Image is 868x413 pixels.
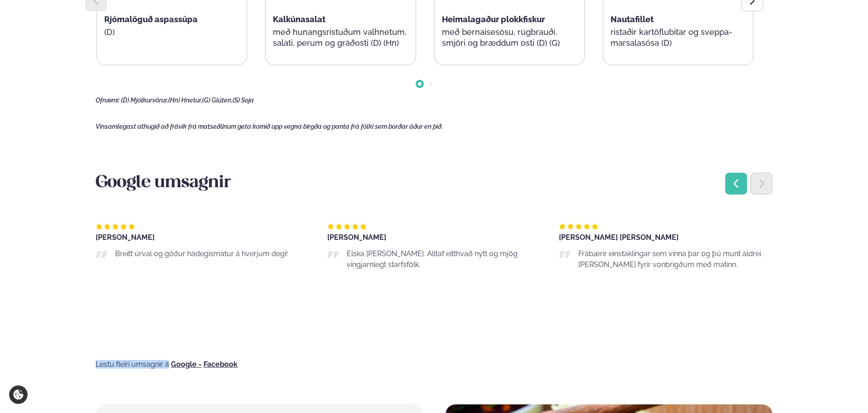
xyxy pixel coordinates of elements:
[442,27,577,49] p: með bernaisesósu, rúgbrauði, smjöri og bræddum osti (D) (G)
[96,360,169,369] span: Lestu fleiri umsagnir á
[578,249,761,269] span: Frábærir einstaklingar sem vinna þar og þú munt aldrei [PERSON_NAME] fyrir vonbrigðum með matinn.
[442,15,545,24] span: Heimalagaður plokkfiskur
[121,97,168,104] span: (D) Mjólkurvörur,
[9,385,28,404] a: Cookie settings
[96,172,772,194] h3: Google umsagnir
[96,123,443,130] span: Vinsamlegast athugið að frávik frá matseðlinum geta komið upp vegna birgða og panta frá fólki sem...
[273,15,325,24] span: Kalkúnasalat
[611,27,746,49] p: ristaðir kartöflubitar og sveppa- marsalasósa (D)
[751,173,772,194] div: Next slide
[115,249,288,258] span: Breitt úrval og góður hádegismatur á hverjum degi!
[418,82,422,86] span: Go to slide 1
[204,361,238,368] a: Facebook
[104,15,198,24] span: Rjómalöguð aspassúpa
[168,97,202,104] span: (Hn) Hnetur,
[104,27,239,38] p: (D)
[233,97,254,104] span: (S) Soja
[347,249,518,269] span: Elska [PERSON_NAME]. Alltaf eitthvað nýtt og mjög vingjarnlegt starfsfólk.
[327,234,541,241] div: [PERSON_NAME]
[273,27,408,49] p: með hunangsristuðum valhnetum, salati, perum og gráðosti (D) (Hn)
[611,15,654,24] span: Nautafillet
[202,97,233,104] span: (G) Glúten,
[96,97,120,104] span: Ofnæmi:
[559,234,772,241] div: [PERSON_NAME] [PERSON_NAME]
[429,82,432,86] span: Go to slide 2
[96,234,309,241] div: [PERSON_NAME]
[171,361,202,368] a: Google -
[725,173,747,194] div: Previous slide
